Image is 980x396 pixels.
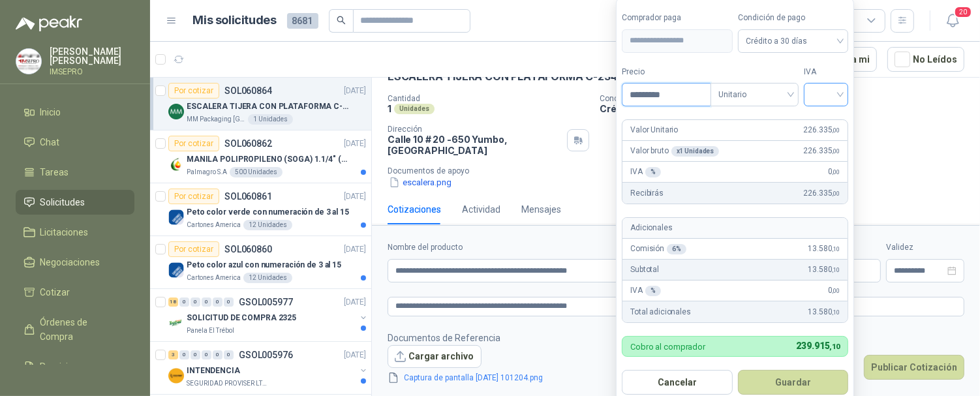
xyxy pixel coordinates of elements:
[16,280,134,305] a: Cotizar
[187,378,269,389] p: SEGURIDAD PROVISER LTDA
[168,350,178,359] div: 3
[808,306,840,318] span: 13.580
[630,222,672,234] p: Adicionales
[40,225,89,239] span: Licitaciones
[40,315,122,344] span: Órdenes de Compra
[630,145,719,157] p: Valor bruto
[239,350,293,359] p: GSOL005976
[738,12,849,24] label: Condición de pago
[40,195,85,209] span: Solicitudes
[886,241,964,254] label: Validez
[941,9,964,33] button: 20
[808,243,840,255] span: 13.580
[622,66,711,78] label: Precio
[168,347,369,389] a: 3 0 0 0 0 0 GSOL005976[DATE] Company LogoINTENDENCIASEGURIDAD PROVISER LTDA
[833,266,840,273] span: ,10
[50,68,134,76] p: IMSEPRO
[388,331,564,345] p: Documentos de Referencia
[168,104,184,119] img: Company Logo
[16,250,134,275] a: Negociaciones
[202,350,211,359] div: 0
[168,315,184,331] img: Company Logo
[630,264,659,276] p: Subtotal
[797,341,840,351] span: 239.915
[388,166,975,175] p: Documentos de apoyo
[804,187,840,200] span: 226.335
[168,209,184,225] img: Company Logo
[833,147,840,155] span: ,00
[630,166,660,178] p: IVA
[213,350,222,359] div: 0
[179,350,189,359] div: 0
[40,255,100,269] span: Negociaciones
[337,16,346,25] span: search
[344,190,366,203] p: [DATE]
[224,192,272,201] p: SOL060861
[16,190,134,215] a: Solicitudes
[150,130,371,183] a: Por cotizarSOL060862[DATE] Company LogoMANILA POLIPROPILENO (SOGA) 1.1/4" (32MM) marca tesicolPal...
[213,297,222,307] div: 0
[40,359,89,374] span: Remisiones
[954,6,972,18] span: 20
[16,100,134,125] a: Inicio
[40,105,61,119] span: Inicio
[224,297,234,307] div: 0
[187,273,241,283] p: Cartones America
[738,370,849,395] button: Guardar
[168,189,219,204] div: Por cotizar
[630,187,664,200] p: Recibirás
[833,287,840,294] span: ,00
[630,306,691,318] p: Total adicionales
[600,94,975,103] p: Condición de pago
[202,297,211,307] div: 0
[630,243,686,255] p: Comisión
[150,183,371,236] a: Por cotizarSOL060861[DATE] Company LogoPeto color verde con numeración de 3 al 15Cartones America...
[828,166,840,178] span: 0
[394,104,435,114] div: Unidades
[187,153,349,166] p: MANILA POLIPROPILENO (SOGA) 1.1/4" (32MM) marca tesicol
[50,47,134,65] p: [PERSON_NAME] [PERSON_NAME]
[344,138,366,150] p: [DATE]
[224,139,272,148] p: SOL060862
[224,86,272,95] p: SOL060864
[887,47,964,72] button: No Leídos
[16,16,82,31] img: Logo peakr
[388,125,562,134] p: Dirección
[622,370,733,395] button: Cancelar
[388,345,482,369] button: Cargar archivo
[830,343,840,351] span: ,10
[600,103,975,114] p: Crédito a 30 días
[833,190,840,197] span: ,00
[344,349,366,361] p: [DATE]
[239,297,293,307] p: GSOL005977
[828,284,840,297] span: 0
[833,127,840,134] span: ,00
[630,284,660,297] p: IVA
[187,206,349,219] p: Peto color verde con numeración de 3 al 15
[16,130,134,155] a: Chat
[718,85,791,104] span: Unitario
[40,285,70,299] span: Cotizar
[864,355,964,380] button: Publicar Cotización
[399,372,549,384] a: Captura de pantalla [DATE] 101204.png
[388,103,391,114] p: 1
[808,264,840,276] span: 13.580
[645,286,661,296] div: %
[287,13,318,29] span: 8681
[344,243,366,256] p: [DATE]
[16,354,134,379] a: Remisiones
[804,145,840,157] span: 226.335
[248,114,293,125] div: 1 Unidades
[388,94,589,103] p: Cantidad
[16,220,134,245] a: Licitaciones
[388,134,562,156] p: Calle 10 # 20 -650 Yumbo , [GEOGRAPHIC_DATA]
[179,297,189,307] div: 0
[168,157,184,172] img: Company Logo
[187,312,296,324] p: SOLICITUD DE COMPRA 2325
[671,146,720,157] div: x 1 Unidades
[833,309,840,316] span: ,10
[833,245,840,252] span: ,10
[191,297,200,307] div: 0
[829,241,881,254] label: Flete
[243,273,292,283] div: 12 Unidades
